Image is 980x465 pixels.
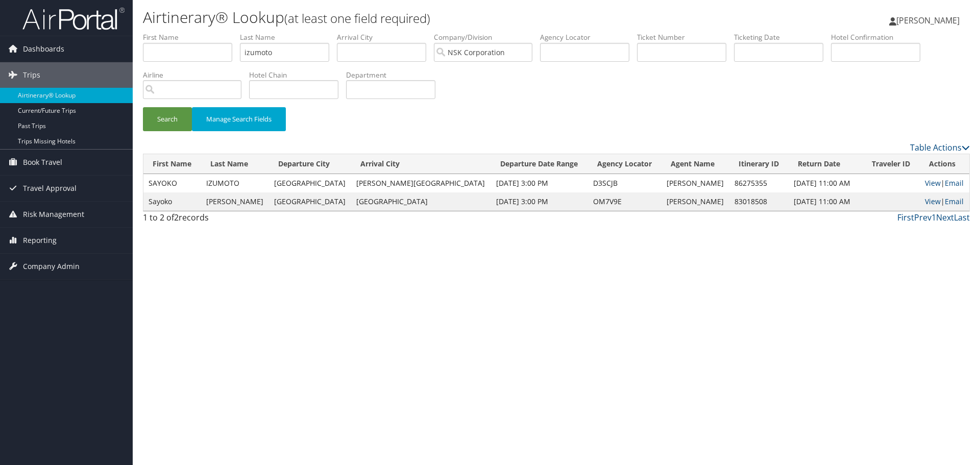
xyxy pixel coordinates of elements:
[588,154,661,174] th: Agency Locator: activate to sort column ascending
[143,154,201,174] th: First Name: activate to sort column ascending
[729,154,789,174] th: Itinerary ID: activate to sort column ascending
[346,70,443,80] label: Department
[661,174,729,192] td: [PERSON_NAME]
[897,212,914,223] a: First
[174,212,179,223] span: 2
[337,32,434,42] label: Arrival City
[936,212,954,223] a: Next
[351,192,491,211] td: [GEOGRAPHIC_DATA]
[540,32,637,42] label: Agency Locator
[945,197,964,206] a: Email
[351,174,491,192] td: [PERSON_NAME][GEOGRAPHIC_DATA]
[143,107,192,131] button: Search
[789,192,863,211] td: [DATE] 11:00 AM
[491,154,588,174] th: Departure Date Range: activate to sort column ascending
[925,178,941,188] a: View
[23,228,57,253] span: Reporting
[734,32,831,42] label: Ticketing Date
[201,192,269,211] td: [PERSON_NAME]
[23,36,64,62] span: Dashboards
[23,176,77,201] span: Travel Approval
[269,154,351,174] th: Departure City: activate to sort column ascending
[729,192,789,211] td: 83018508
[240,32,337,42] label: Last Name
[661,154,729,174] th: Agent Name
[896,15,960,26] span: [PERSON_NAME]
[269,192,351,211] td: [GEOGRAPHIC_DATA]
[192,107,286,131] button: Manage Search Fields
[789,174,863,192] td: [DATE] 11:00 AM
[491,174,588,192] td: [DATE] 3:00 PM
[201,174,269,192] td: IZUMOTO
[914,212,932,223] a: Prev
[143,7,694,28] h1: Airtinerary® Lookup
[831,32,928,42] label: Hotel Confirmation
[143,192,201,211] td: Sayoko
[23,254,80,279] span: Company Admin
[954,212,970,223] a: Last
[434,32,540,42] label: Company/Division
[945,178,964,188] a: Email
[920,154,969,174] th: Actions
[920,192,969,211] td: |
[863,154,920,174] th: Traveler ID: activate to sort column ascending
[143,70,249,80] label: Airline
[932,212,936,223] a: 1
[284,10,430,27] small: (at least one field required)
[920,174,969,192] td: |
[661,192,729,211] td: [PERSON_NAME]
[588,174,661,192] td: D3SCJB
[143,32,240,42] label: First Name
[22,7,125,31] img: airportal-logo.png
[23,150,62,175] span: Book Travel
[23,62,40,88] span: Trips
[269,174,351,192] td: [GEOGRAPHIC_DATA]
[201,154,269,174] th: Last Name: activate to sort column ascending
[889,5,970,36] a: [PERSON_NAME]
[925,197,941,206] a: View
[637,32,734,42] label: Ticket Number
[729,174,789,192] td: 86275355
[249,70,346,80] label: Hotel Chain
[143,174,201,192] td: SAYOKO
[491,192,588,211] td: [DATE] 3:00 PM
[143,211,338,229] div: 1 to 2 of records
[789,154,863,174] th: Return Date: activate to sort column ascending
[910,142,970,153] a: Table Actions
[588,192,661,211] td: OM7V9E
[23,202,84,227] span: Risk Management
[351,154,491,174] th: Arrival City: activate to sort column ascending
